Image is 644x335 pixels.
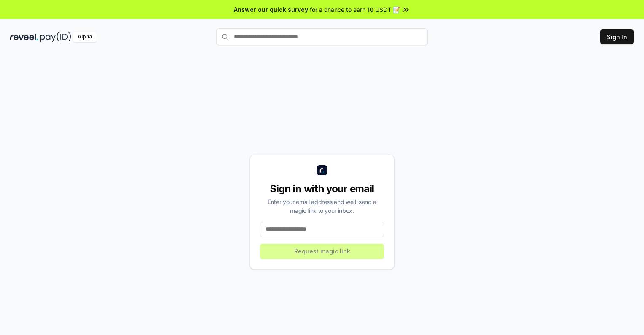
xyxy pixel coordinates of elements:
[40,32,71,42] img: pay_id
[10,32,38,42] img: reveel_dark
[310,5,400,14] span: for a chance to earn 10 USDT 📝
[260,197,384,215] div: Enter your email address and we’ll send a magic link to your inbox.
[317,165,327,175] img: logo_small
[73,32,97,42] div: Alpha
[260,182,384,196] div: Sign in with your email
[600,29,634,44] button: Sign In
[234,5,308,14] span: Answer our quick survey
